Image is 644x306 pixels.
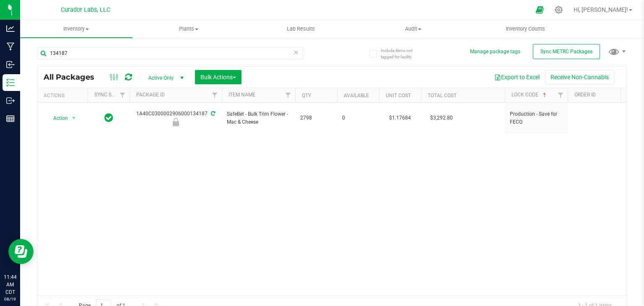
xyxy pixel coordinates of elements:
[428,93,457,99] a: Total Cost
[128,110,223,126] div: 1A40C0300002906000134187
[245,20,357,38] a: Lab Results
[281,88,295,102] a: Filter
[6,42,15,51] inline-svg: Manufacturing
[357,20,469,38] a: Audit
[208,88,222,102] a: Filter
[554,88,568,102] a: Filter
[200,74,236,80] span: Bulk Actions
[229,92,255,98] a: Item Name
[302,93,311,99] a: Qty
[37,47,303,60] input: Search Package ID, Item Name, SKU, Lot or Part Number...
[132,20,245,38] a: Plants
[8,239,34,264] iframe: Resource center
[69,112,79,124] span: select
[46,112,68,124] span: Action
[344,93,369,99] a: Available
[379,103,421,134] td: $1.17684
[210,111,215,117] span: Sync from Compliance System
[136,92,165,98] a: Package ID
[533,44,600,59] button: Sync METRC Packages
[574,92,596,98] a: Order Id
[44,93,84,99] div: Actions
[381,47,423,60] span: Include items not tagged for facility
[469,20,582,38] a: Inventory Counts
[6,60,15,69] inline-svg: Inbound
[342,114,374,122] span: 0
[4,273,16,296] p: 11:44 AM CDT
[545,70,614,84] button: Receive Non-Cannabis
[553,6,564,14] div: Manage settings
[116,88,130,102] a: Filter
[530,2,549,18] span: Open Ecommerce Menu
[489,70,545,84] button: Export to Excel
[386,93,411,99] a: Unit Cost
[6,24,15,33] inline-svg: Analytics
[426,112,457,124] span: $3,292.80
[293,47,299,58] span: Clear
[227,110,290,126] span: SafeBet - Bulk Trim Flower - Mac & Cheese
[6,78,15,87] inline-svg: Inventory
[6,114,15,123] inline-svg: Reports
[6,96,15,105] inline-svg: Outbound
[540,49,592,54] span: Sync METRC Packages
[195,70,241,84] button: Bulk Actions
[44,73,103,82] span: All Packages
[574,6,628,13] span: Hi, [PERSON_NAME]!
[617,88,631,102] a: Filter
[510,110,563,126] span: Production - Save for FECO
[128,118,223,126] div: Production - Save for FECO
[512,92,548,98] a: Lock Code
[357,25,469,33] span: Audit
[4,296,16,302] p: 08/19
[104,112,113,124] span: In Sync
[61,6,110,13] span: Curador Labs, LLC
[94,92,127,98] a: Sync Status
[20,25,132,33] span: Inventory
[494,25,556,33] span: Inventory Counts
[470,48,520,55] button: Manage package tags
[20,20,132,38] a: Inventory
[300,114,332,122] span: 2798
[133,25,244,33] span: Plants
[275,25,326,33] span: Lab Results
